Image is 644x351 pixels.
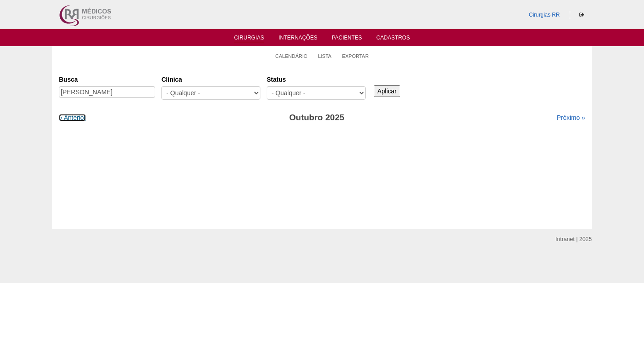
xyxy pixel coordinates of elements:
[59,75,155,84] label: Busca
[579,12,584,18] i: Sair
[332,35,362,44] a: Pacientes
[234,35,264,42] a: Cirurgias
[185,111,448,124] h3: Outubro 2025
[161,75,260,84] label: Clínica
[318,53,331,59] a: Lista
[275,53,308,59] a: Calendário
[376,35,410,44] a: Cadastros
[557,114,585,121] a: Próximo »
[555,235,592,244] div: Intranet | 2025
[342,53,369,59] a: Exportar
[374,85,400,97] input: Aplicar
[529,12,560,18] a: Cirurgias RR
[278,35,318,44] a: Internações
[59,86,155,98] input: Digite os termos que você deseja procurar.
[267,75,366,84] label: Status
[59,114,86,121] a: « Anterior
